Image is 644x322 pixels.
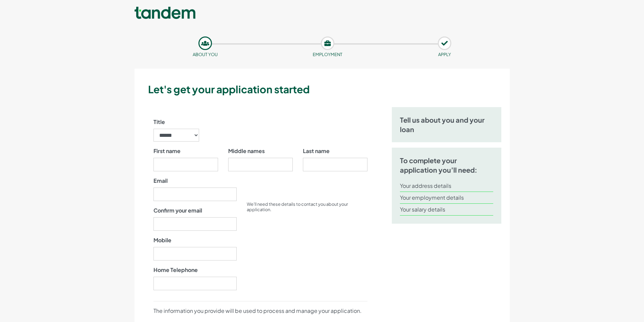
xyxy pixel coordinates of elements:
p: The information you provide will be used to process and manage your application. [153,307,367,315]
label: Middle names [228,147,265,155]
li: Your employment details [400,192,494,204]
small: APPLY [438,52,451,57]
label: Last name [303,147,330,155]
label: Mobile [153,236,171,244]
li: Your salary details [400,204,494,216]
small: We’ll need these details to contact you about your application. [247,201,348,212]
li: Your address details [400,180,494,192]
label: Confirm your email [153,206,202,215]
small: Employment [313,52,342,57]
h5: To complete your application you’ll need: [400,156,494,175]
label: Title [153,118,165,126]
h5: Tell us about you and your loan [400,115,494,134]
label: Email [153,177,168,185]
label: First name [153,147,181,155]
h3: Let's get your application started [148,82,507,96]
small: About you [193,52,218,57]
label: Home Telephone [153,266,198,274]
